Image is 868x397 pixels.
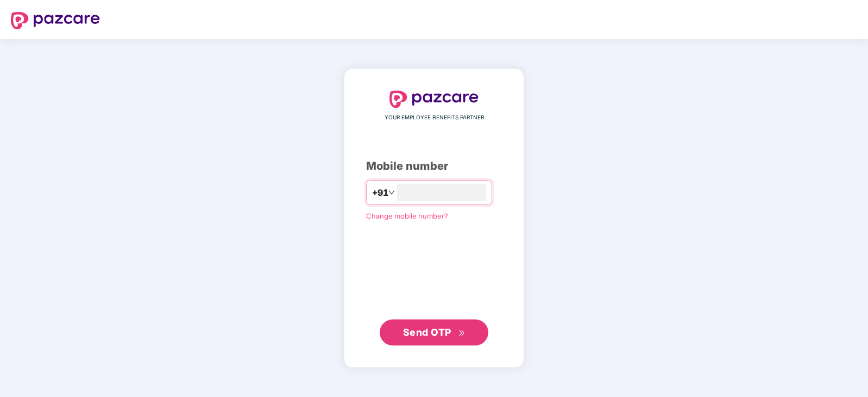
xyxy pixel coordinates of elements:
[11,12,100,29] img: logo
[458,330,466,337] span: double-right
[372,186,388,200] span: +91
[366,212,448,220] a: Change mobile number?
[388,189,395,196] span: down
[403,326,451,338] span: Send OTP
[380,319,488,345] button: Send OTPdouble-right
[366,158,502,175] div: Mobile number
[389,91,479,108] img: logo
[385,113,484,122] span: YOUR EMPLOYEE BENEFITS PARTNER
